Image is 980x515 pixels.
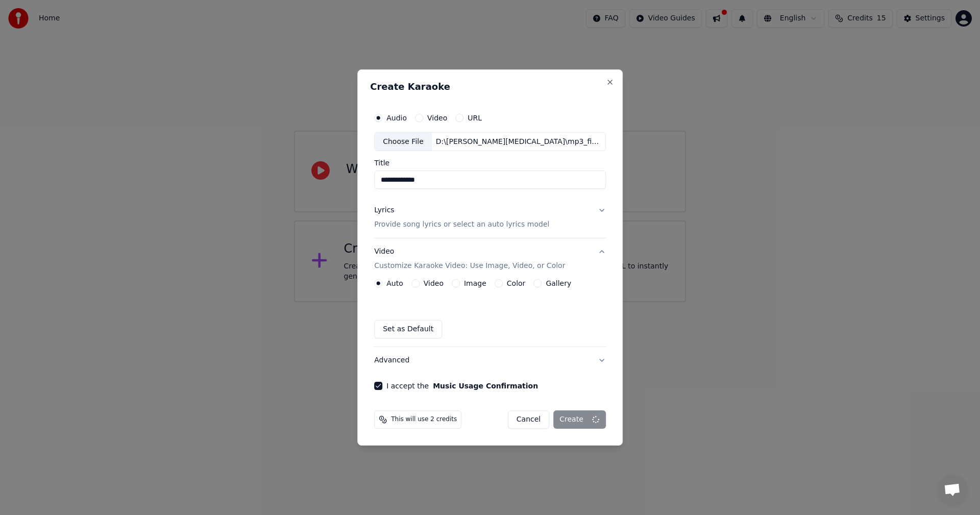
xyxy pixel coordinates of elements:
[374,347,606,374] button: Advanced
[424,280,444,287] label: Video
[386,114,407,121] label: Audio
[374,239,606,280] button: VideoCustomize Karaoke Video: Use Image, Video, or Color
[432,137,605,147] div: D:\[PERSON_NAME][MEDICAL_DATA]\mp3_final_ver.mp3
[546,280,571,287] label: Gallery
[427,114,447,121] label: Video
[386,280,403,287] label: Auto
[375,133,432,151] div: Choose File
[391,415,457,424] span: This will use 2 credits
[374,206,394,216] div: Lyrics
[374,247,565,272] div: Video
[374,320,442,338] button: Set as Default
[374,198,606,238] button: LyricsProvide song lyrics or select an auto lyrics model
[433,382,538,389] button: I accept the
[464,280,486,287] label: Image
[507,280,526,287] label: Color
[374,220,549,230] p: Provide song lyrics or select an auto lyrics model
[508,410,549,429] button: Cancel
[374,160,606,167] label: Title
[386,382,538,389] label: I accept the
[374,279,606,347] div: VideoCustomize Karaoke Video: Use Image, Video, or Color
[468,114,482,121] label: URL
[374,261,565,271] p: Customize Karaoke Video: Use Image, Video, or Color
[370,82,610,91] h2: Create Karaoke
